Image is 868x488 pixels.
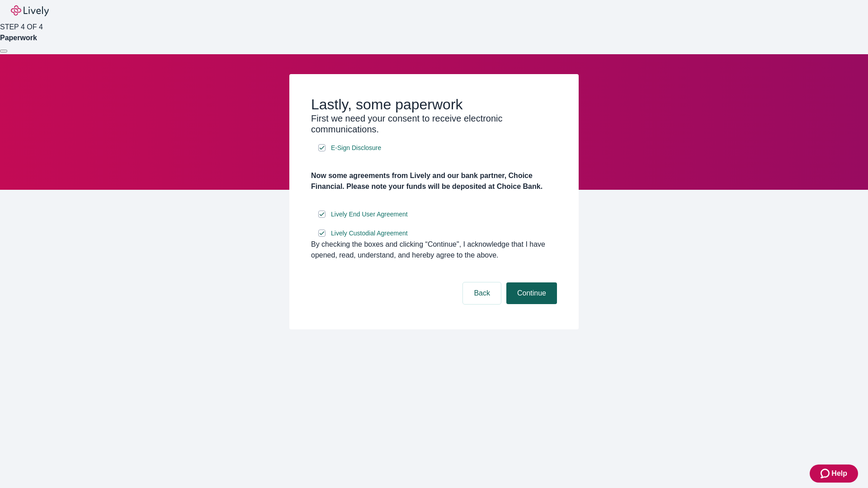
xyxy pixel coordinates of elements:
button: Zendesk support iconHelp [810,465,858,483]
a: e-sign disclosure document [329,142,383,154]
span: E-Sign Disclosure [331,143,381,153]
a: e-sign disclosure document [329,228,410,239]
span: Help [831,468,847,479]
button: Back [463,282,501,304]
img: Lively [11,5,49,16]
button: Continue [506,282,557,304]
h2: Lastly, some paperwork [311,96,557,113]
span: Lively Custodial Agreement [331,229,408,238]
h3: First we need your consent to receive electronic communications. [311,113,557,135]
a: e-sign disclosure document [329,209,410,220]
div: By checking the boxes and clicking “Continue", I acknowledge that I have opened, read, understand... [311,239,557,261]
svg: Zendesk support icon [821,468,831,479]
h4: Now some agreements from Lively and our bank partner, Choice Financial. Please note your funds wi... [311,170,557,192]
span: Lively End User Agreement [331,210,408,219]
